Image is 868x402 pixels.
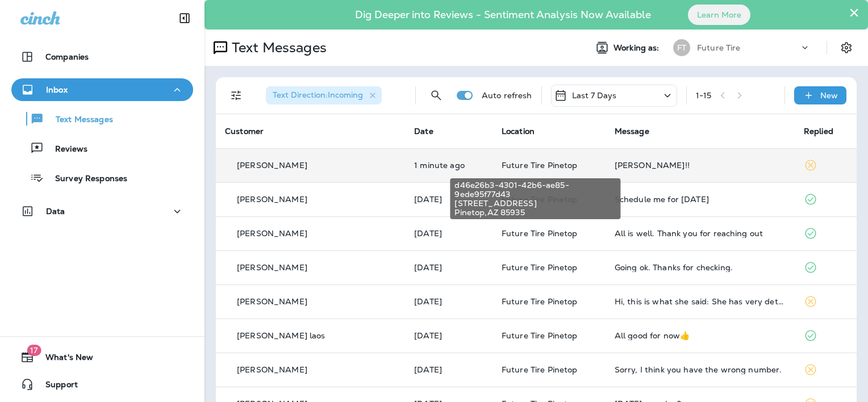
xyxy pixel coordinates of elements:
span: Text Direction : Incoming [273,90,363,100]
span: Customer [225,126,264,136]
div: Ty!! [615,161,786,170]
button: Search Messages [425,84,448,107]
button: 17What's New [11,346,193,368]
div: Sorry, I think you have the wrong number. [615,365,786,374]
span: Pinetop , AZ 85935 [454,208,616,217]
button: Inbox [11,78,193,101]
p: Oct 8, 2025 08:14 AM [414,263,483,272]
span: Message [615,126,649,136]
span: What's New [34,353,93,366]
button: Companies [11,45,193,68]
p: Oct 8, 2025 08:15 AM [414,229,483,238]
div: All is well. Thank you for reaching out [615,229,786,238]
p: [PERSON_NAME] [237,365,307,374]
span: Future Tire Pinetop [502,365,578,375]
span: Support [34,380,78,393]
button: Settings [836,37,857,58]
span: [STREET_ADDRESS] [454,199,616,208]
span: Future Tire Pinetop [502,330,578,341]
p: Companies [45,52,89,61]
div: 1 - 15 [696,91,712,100]
span: 17 [27,345,41,356]
p: Oct 7, 2025 08:25 AM [414,331,483,340]
p: Survey Responses [44,174,127,185]
button: Close [849,3,859,22]
span: d46e26b3-4301-42b6-ae85-9ede95f77d43 [454,181,616,199]
p: Oct 8, 2025 10:41 AM [414,195,483,204]
div: Text Direction:Incoming [266,86,382,104]
p: Data [46,207,65,216]
p: Last 7 Days [572,91,617,100]
p: Inbox [46,85,68,94]
span: Future Tire Pinetop [502,228,578,238]
button: Text Messages [11,107,193,131]
button: Reviews [11,136,193,160]
p: Future Tire [697,43,741,52]
p: [PERSON_NAME] [237,195,307,204]
span: Working as: [614,43,662,53]
p: Oct 6, 2025 07:42 AM [414,365,483,374]
span: Replied [804,126,833,136]
button: Support [11,373,193,396]
p: Reviews [44,144,87,155]
p: Text Messages [227,39,327,56]
span: Date [414,126,433,136]
span: Location [502,126,535,136]
span: Future Tire Pinetop [502,160,578,170]
div: All good for now👍 [615,331,786,340]
p: Oct 9, 2025 01:25 PM [414,161,483,170]
button: Learn More [688,5,750,25]
p: [PERSON_NAME] [237,229,307,238]
div: Hi, this is what she said: She has very detailed records from the previous owner so I have both t... [615,297,786,306]
button: Data [11,200,193,223]
span: Future Tire Pinetop [502,262,578,273]
p: Auto refresh [482,91,532,100]
span: Future Tire Pinetop [502,296,578,307]
p: [PERSON_NAME] laos [237,331,325,340]
p: New [820,91,838,100]
p: [PERSON_NAME] [237,263,307,272]
button: Collapse Sidebar [169,7,201,30]
p: Text Messages [44,115,113,125]
div: FT [673,39,690,56]
div: Going ok. Thanks for checking. [615,263,786,272]
p: Oct 7, 2025 03:14 PM [414,297,483,306]
button: Survey Responses [11,166,193,190]
p: [PERSON_NAME] [237,161,307,170]
p: Dig Deeper into Reviews - Sentiment Analysis Now Available [322,13,684,16]
p: [PERSON_NAME] [237,297,307,306]
button: Filters [225,84,248,107]
div: Schedule me for tomorrow [615,195,786,204]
